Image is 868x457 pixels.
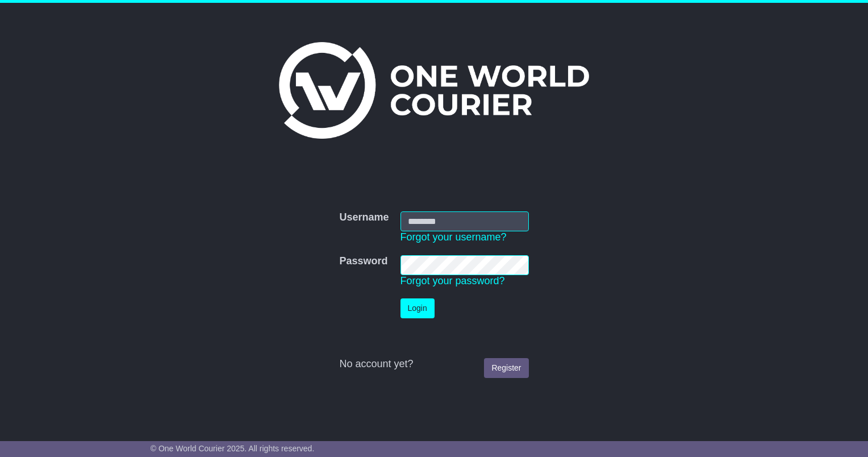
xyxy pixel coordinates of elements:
[400,231,507,243] a: Forgot your username?
[339,358,528,371] div: No account yet?
[339,211,389,224] label: Username
[400,298,435,318] button: Login
[400,275,505,286] a: Forgot your password?
[151,444,315,453] span: © One World Courier 2025. All rights reserved.
[339,255,387,268] label: Password
[279,42,589,139] img: One World
[484,358,528,378] a: Register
